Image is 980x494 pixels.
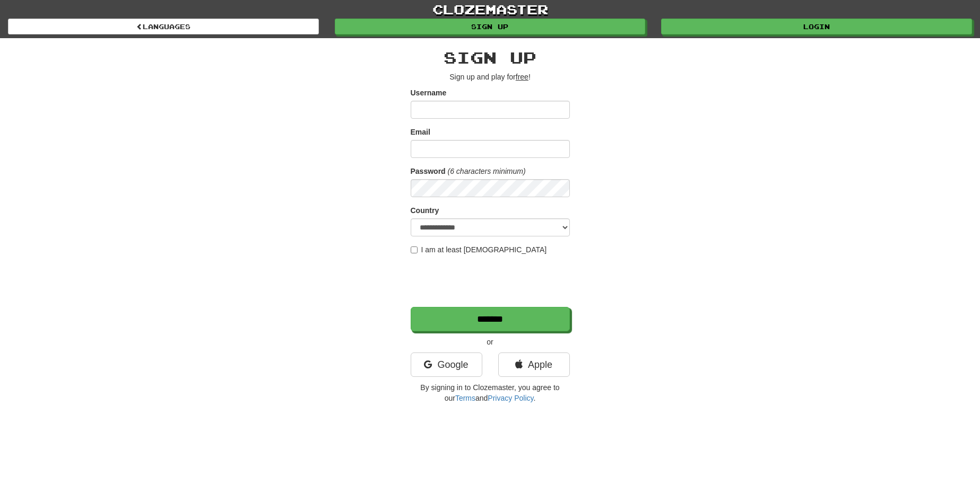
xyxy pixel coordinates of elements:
[411,166,446,177] label: Password
[411,87,447,98] label: Username
[411,246,418,253] input: I am at least [DEMOGRAPHIC_DATA]
[411,49,570,66] h2: Sign up
[411,72,570,82] p: Sign up and play for !
[411,382,570,403] p: By signing in to Clozemaster, you agree to our and .
[488,394,533,402] a: Privacy Policy
[455,394,475,402] a: Terms
[335,19,646,34] a: Sign up
[411,337,570,347] p: or
[661,19,972,34] a: Login
[498,352,570,377] a: Apple
[448,167,526,175] em: (6 characters minimum)
[411,127,430,137] label: Email
[8,19,319,34] a: Languages
[411,244,547,255] label: I am at least [DEMOGRAPHIC_DATA]
[411,260,572,302] iframe: reCAPTCHA
[516,73,528,81] u: free
[411,352,482,377] a: Google
[411,205,439,216] label: Country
